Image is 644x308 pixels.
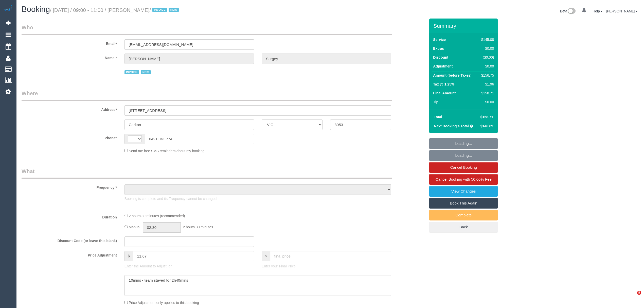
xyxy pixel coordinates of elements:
div: ($0.00) [479,55,494,60]
span: 2 hours 30 minutes [183,225,213,229]
span: 5 [637,291,641,295]
span: Booking [22,5,50,14]
img: New interface [567,8,576,15]
label: Name * [18,54,121,60]
a: Book This Again [429,198,498,209]
span: Send me free SMS reminders about my booking [129,149,205,153]
img: Automaid Logo [3,5,13,12]
a: Back [429,222,498,232]
label: Extras [433,46,444,51]
span: NDIS [141,70,151,74]
label: Frequency * [18,183,121,190]
input: Post Code* [330,119,391,130]
small: / [DATE] / 09:00 - 11:00 / [PERSON_NAME] [50,7,180,13]
span: NDIS [169,8,178,12]
a: Cancel Booking with 50.00% Fee [429,174,498,185]
p: Enter the Amount to Adjust, or [124,264,254,269]
span: Cancel Booking with 50.00% Fee [436,177,492,181]
label: Email* [18,39,121,46]
input: First Name* [124,54,254,64]
input: Last Name* [262,54,391,64]
input: Email* [124,39,254,50]
strong: Next Booking's Total [434,124,469,128]
label: Final Amount [433,91,456,96]
div: $0.00 [479,64,494,69]
input: Phone* [145,134,254,144]
p: Booking is complete and its Frequency cannot be changed [124,196,391,201]
a: Cancel Booking [429,162,498,173]
div: $0.00 [479,99,494,105]
span: Manual [129,225,140,229]
div: $1.96 [479,82,494,87]
label: Phone* [18,134,121,141]
label: Discount [433,55,448,60]
a: [PERSON_NAME] [606,9,638,13]
legend: What [22,167,392,179]
a: View Changes [429,186,498,197]
span: 2 hours 30 minutes (recommended) [129,214,185,218]
span: INVOICE [152,8,167,12]
input: Suburb* [124,119,254,130]
legend: Who [22,24,392,35]
div: $0.00 [479,46,494,51]
a: Beta [560,9,576,13]
h3: Summary [433,23,495,29]
strong: Total [434,115,442,119]
span: $158.71 [480,115,493,119]
div: $145.08 [479,37,494,42]
span: $ [124,251,133,261]
span: Price Adjustment only applies to this booking [129,301,199,305]
p: Enter your Final Price [262,264,391,269]
label: Discount Code (or leave this blank) [18,236,121,243]
legend: Where [22,90,392,101]
span: $146.89 [480,124,493,128]
label: Service [433,37,446,42]
label: Amount (before Taxes) [433,73,471,78]
label: Tax @ 1.25% [433,82,454,87]
label: Tip [433,99,438,105]
span: / [150,7,180,13]
label: Adjustment [433,64,453,69]
input: final price [270,251,391,261]
label: Price Adjustment [18,251,121,258]
span: INVOICE [124,70,139,74]
div: $156.75 [479,73,494,78]
div: $158.71 [479,91,494,96]
a: Help [593,9,602,13]
label: Address* [18,105,121,112]
span: $ [262,251,270,261]
iframe: Intercom live chat [627,291,639,303]
label: Duration [18,213,121,220]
